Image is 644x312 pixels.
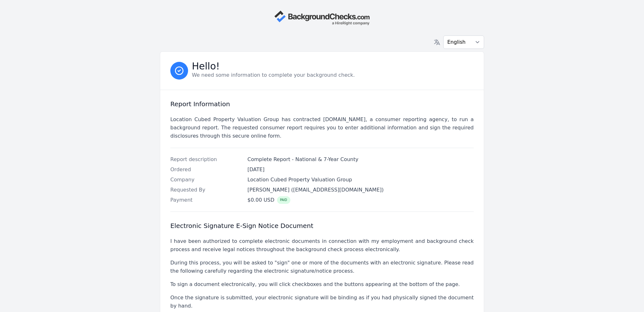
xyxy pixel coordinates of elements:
[192,71,355,79] p: We need some information to complete your background check.
[170,115,474,140] p: Location Cubed Property Valuation Group has contracted [DOMAIN_NAME], a consumer reporting agency...
[274,10,370,25] img: Company Logo
[170,222,474,230] h3: Electronic Signature E-Sign Notice Document
[248,156,474,163] dd: Complete Report - National & 7-Year County
[248,186,474,194] dd: [PERSON_NAME] ([EMAIL_ADDRESS][DOMAIN_NAME])
[170,237,474,254] p: I have been authorized to complete electronic documents in connection with my employment and back...
[248,176,474,184] dd: Location Cubed Property Valuation Group
[170,176,243,184] dt: Company
[170,196,243,204] dt: Payment
[192,62,355,70] h3: Hello!
[170,156,243,163] dt: Report description
[170,280,474,289] p: To sign a document electronically, you will click checkboxes and the buttons appearing at the bot...
[248,196,290,204] div: $0.00 USD
[170,259,474,275] p: During this process, you will be asked to "sign" one or more of the documents with an electronic ...
[170,100,474,108] h3: Report Information
[170,166,243,173] dt: Ordered
[248,166,474,173] dd: [DATE]
[170,294,474,310] p: Once the signature is submitted, your electronic signature will be binding as if you had physical...
[277,196,290,204] span: PAID
[170,186,243,194] dt: Requested By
